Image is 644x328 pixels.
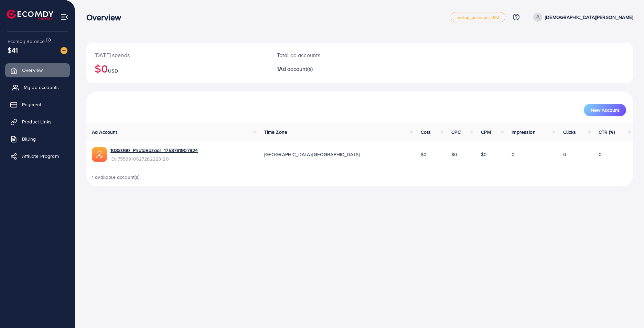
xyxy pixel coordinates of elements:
[22,118,52,125] span: Product Links
[8,45,18,55] span: $41
[7,10,53,20] img: logo
[5,63,70,77] a: Overview
[545,13,633,21] p: [DEMOGRAPHIC_DATA][PERSON_NAME]
[95,62,260,75] h2: $0
[563,129,576,135] span: Clicks
[22,153,59,160] span: Affiliate Program
[599,129,615,135] span: CTR (%)
[22,101,41,108] span: Payment
[92,147,107,162] img: ic-ads-acc.e4c84228.svg
[110,147,198,154] a: 1033060_PhotoBazaar_1758781907924
[277,66,397,72] h2: 1
[5,80,70,94] a: My ad accounts
[22,135,36,142] span: Billing
[264,151,360,158] span: [GEOGRAPHIC_DATA]/[GEOGRAPHIC_DATA]
[421,151,427,158] span: $0
[8,38,45,45] span: Ecomdy Balance
[108,67,118,74] span: USD
[22,67,43,74] span: Overview
[584,104,626,116] button: New Account
[451,129,460,135] span: CPC
[512,129,536,135] span: Impression
[457,15,500,20] span: metap_pakistan_002
[277,51,397,59] p: Total ad accounts
[421,129,431,135] span: Cost
[591,108,619,112] span: New Account
[61,47,67,54] img: image
[279,65,313,73] span: Ad account(s)
[95,51,260,59] p: [DATE] spends
[110,155,198,162] span: ID: 7553910627282223120
[512,151,515,158] span: 0
[92,129,117,135] span: Ad Account
[599,151,602,158] span: 0
[451,12,505,22] a: metap_pakistan_002
[530,13,633,22] a: [DEMOGRAPHIC_DATA][PERSON_NAME]
[24,84,59,91] span: My ad accounts
[451,151,457,158] span: $0
[61,13,68,21] img: menu
[5,98,70,111] a: Payment
[92,174,140,181] span: 1 available account(s)
[264,129,287,135] span: Time Zone
[5,115,70,129] a: Product Links
[5,132,70,146] a: Billing
[481,151,487,158] span: $0
[615,297,639,323] iframe: Chat
[481,129,491,135] span: CPM
[563,151,566,158] span: 0
[86,12,127,22] h3: Overview
[5,149,70,163] a: Affiliate Program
